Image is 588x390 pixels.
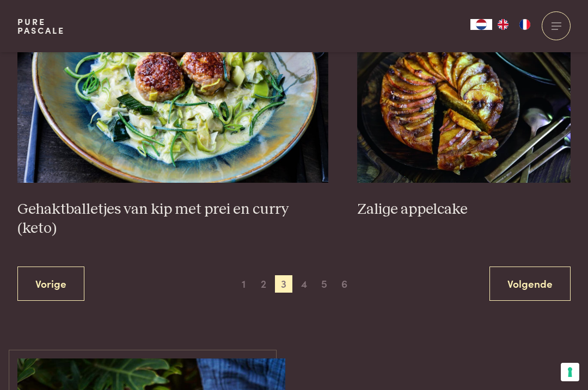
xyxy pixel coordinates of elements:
[235,275,252,293] span: 1
[357,200,571,219] h3: Zalige appelcake
[17,267,84,301] a: Vorige
[492,19,536,30] ul: Language list
[470,19,492,30] div: Language
[275,275,292,293] span: 3
[514,19,536,30] a: FR
[255,275,272,293] span: 2
[316,275,333,293] span: 5
[561,363,579,381] button: Uw voorkeuren voor toestemming voor trackingtechnologieën
[470,19,492,30] a: NL
[296,275,313,293] span: 4
[17,17,65,35] a: PurePascale
[489,267,571,301] a: Volgende
[336,275,353,293] span: 6
[492,19,514,30] a: EN
[470,19,536,30] aside: Language selected: Nederlands
[17,200,328,238] h3: Gehaktballetjes van kip met prei en curry (keto)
